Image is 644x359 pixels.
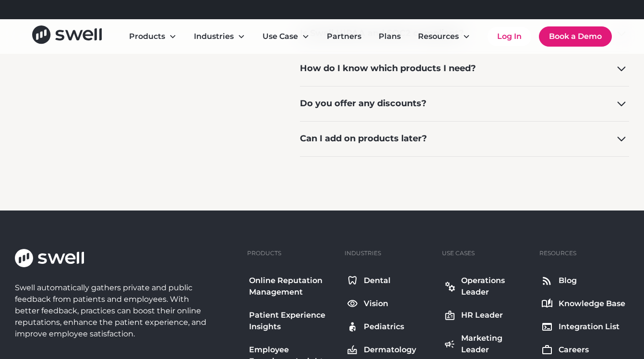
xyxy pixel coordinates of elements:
[442,308,532,323] a: HR Leader
[255,27,317,46] div: Use Case
[300,132,427,145] div: Can I add on products later?
[345,319,434,334] a: Pediatrics
[539,319,627,334] a: Integration List
[345,249,381,258] div: Industries
[345,273,434,288] a: Dental
[194,31,234,42] div: Industries
[300,97,427,110] div: Do you offer any discounts?
[559,321,620,333] div: Integration List
[539,296,627,311] a: Knowledge Base
[559,298,625,309] div: Knowledge Base
[410,27,478,46] div: Resources
[539,249,576,258] div: Resources
[247,249,281,258] div: Products
[461,309,503,321] div: HR Leader
[345,296,434,311] a: Vision
[300,62,476,75] div: How do I know which products I need?
[345,342,434,358] a: Dermatology
[262,31,298,42] div: Use Case
[121,27,184,46] div: Products
[249,275,335,298] div: Online Reputation Management
[364,275,391,286] div: Dental
[442,331,532,358] a: Marketing Leader
[247,273,337,300] a: Online Reputation Management
[539,342,627,358] a: Careers
[461,333,530,356] div: Marketing Leader
[539,273,627,288] a: Blog
[364,298,388,309] div: Vision
[442,249,475,258] div: Use Cases
[418,31,459,42] div: Resources
[32,25,102,47] a: home
[488,27,531,46] a: Log In
[364,344,416,356] div: Dermatology
[364,321,404,333] div: Pediatrics
[461,275,530,298] div: Operations Leader
[559,344,589,356] div: Careers
[249,309,335,333] div: Patient Experience Insights
[371,27,408,46] a: Plans
[319,27,369,46] a: Partners
[247,308,337,334] a: Patient Experience Insights
[559,275,577,286] div: Blog
[15,282,211,340] div: Swell automatically gathers private and public feedback from patients and employees. With better ...
[539,26,612,47] a: Book a Demo
[442,273,532,300] a: Operations Leader
[129,31,165,42] div: Products
[186,27,253,46] div: Industries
